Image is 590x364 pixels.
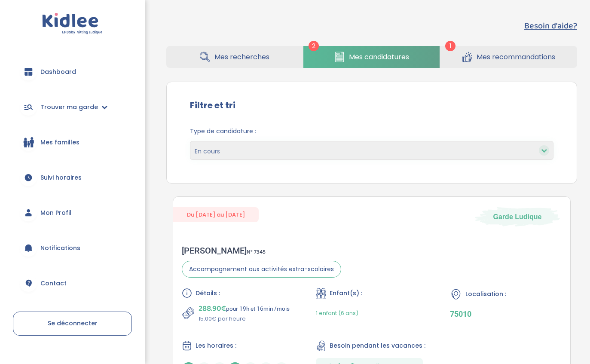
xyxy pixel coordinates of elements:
[40,173,82,182] span: Suivi horaires
[309,41,319,51] span: 2
[493,212,542,221] span: Garde Ludique
[42,13,103,35] img: logo.svg
[303,46,440,68] a: Mes candidatures
[440,46,577,68] a: Mes recommandations
[13,92,132,122] a: Trouver ma garde
[40,244,80,253] span: Notifications
[199,315,290,323] p: 15.00€ par heure
[13,162,132,193] a: Suivi horaires
[40,208,71,217] span: Mon Profil
[190,127,553,136] span: Type de candidature :
[214,52,269,62] span: Mes recherches
[199,303,226,315] span: 288.90€
[247,248,266,257] span: N° 7345
[182,245,341,256] div: [PERSON_NAME]
[330,289,362,298] span: Enfant(s) :
[330,341,425,350] span: Besoin pendant les vacances :
[190,99,235,112] label: Filtre et tri
[173,207,259,222] span: Du [DATE] au [DATE]
[13,127,132,158] a: Mes familles
[13,232,132,263] a: Notifications
[196,289,220,298] span: Détails :
[40,67,76,76] span: Dashboard
[166,46,303,68] a: Mes recherches
[524,19,577,32] button: Besoin d'aide?
[13,312,132,336] a: Se déconnecter
[40,279,67,288] span: Contact
[13,268,132,299] a: Contact
[182,261,341,278] span: Accompagnement aux activités extra-scolaires
[445,41,455,51] span: 1
[349,52,409,62] span: Mes candidatures
[48,319,98,327] span: Se déconnecter
[450,309,562,318] p: 75010
[13,56,132,87] a: Dashboard
[40,103,98,112] span: Trouver ma garde
[477,52,555,62] span: Mes recommandations
[199,303,290,315] p: pour 19h et 16min /mois
[316,309,358,317] span: 1 enfant (6 ans)
[196,341,236,350] span: Les horaires :
[465,290,506,299] span: Localisation :
[13,197,132,228] a: Mon Profil
[40,138,79,147] span: Mes familles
